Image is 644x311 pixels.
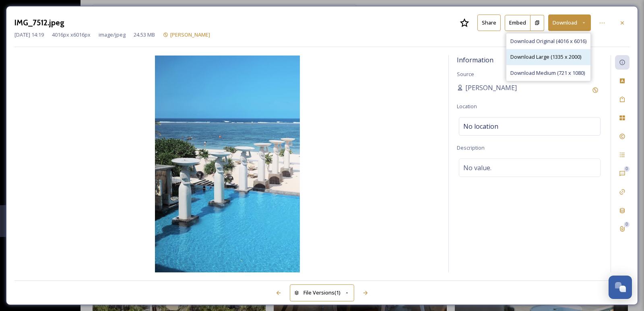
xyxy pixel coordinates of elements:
[609,276,632,299] button: Open Chat
[457,103,477,110] span: Location
[457,70,474,78] span: Source
[548,14,591,31] button: Download
[477,14,501,31] button: Share
[457,56,493,64] span: Information
[14,31,44,39] span: [DATE] 14:19
[52,31,91,39] span: 4016 px x 6016 px
[510,69,585,77] span: Download Medium (721 x 1080)
[505,15,530,31] button: Embed
[457,144,485,151] span: Description
[510,37,586,45] span: Download Original (4016 x 6016)
[14,17,64,29] h3: IMG_7512.jpeg
[463,163,491,173] span: No value.
[624,222,630,227] div: 0
[465,83,517,93] span: [PERSON_NAME]
[624,166,630,172] div: 0
[170,31,210,38] span: [PERSON_NAME]
[510,53,581,61] span: Download Large (1335 x 2000)
[14,56,440,272] img: eff0d825-d83f-4aae-9fc7-4a73eaed1255.jpg
[99,31,126,39] span: image/jpeg
[134,31,155,39] span: 24.53 MB
[290,284,354,301] button: File Versions(1)
[463,122,498,131] span: No location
